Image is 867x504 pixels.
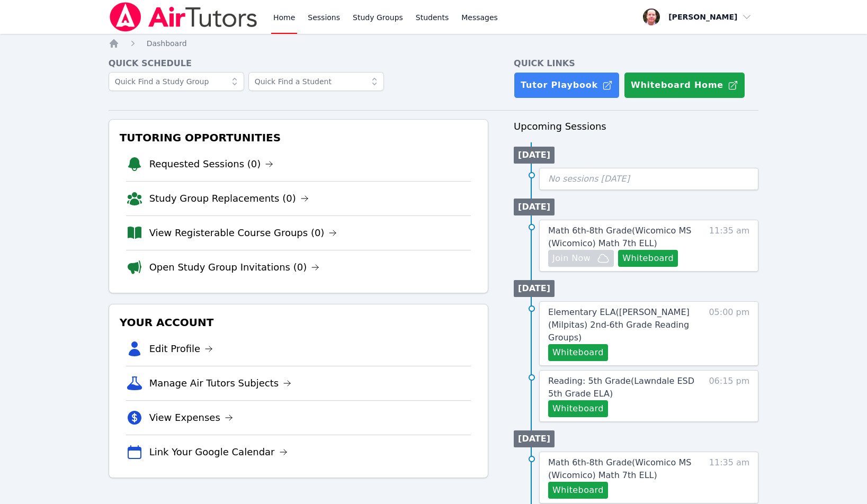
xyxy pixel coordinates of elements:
input: Quick Find a Study Group [109,72,244,91]
a: Edit Profile [149,341,213,356]
li: [DATE] [514,147,555,164]
a: Elementary ELA([PERSON_NAME] (Milpitas) 2nd-6th Grade Reading Groups) [548,306,699,344]
h3: Your Account [118,313,479,332]
li: [DATE] [514,280,555,297]
button: Whiteboard [548,482,608,499]
h3: Upcoming Sessions [514,119,758,134]
span: 11:35 am [709,224,750,267]
span: Join Now [552,252,591,265]
h4: Quick Links [514,57,758,70]
span: Math 6th-8th Grade ( Wicomico MS (Wicomico) Math 7th ELL ) [548,226,691,248]
a: Math 6th-8th Grade(Wicomico MS (Wicomico) Math 7th ELL) [548,456,699,482]
li: [DATE] [514,430,555,447]
li: [DATE] [514,199,555,215]
a: Tutor Playbook [514,72,620,98]
button: Whiteboard [548,344,608,361]
a: View Registerable Course Groups (0) [149,226,337,240]
span: 06:15 pm [709,375,749,417]
span: Reading: 5th Grade ( Lawndale ESD 5th Grade ELA ) [548,376,694,399]
nav: Breadcrumb [109,38,759,49]
span: No sessions [DATE] [548,174,630,184]
input: Quick Find a Student [248,72,384,91]
span: Math 6th-8th Grade ( Wicomico MS (Wicomico) Math 7th ELL ) [548,457,691,480]
a: Dashboard [147,38,187,49]
span: 05:00 pm [709,306,749,361]
h3: Tutoring Opportunities [118,128,479,147]
img: Air Tutors [109,2,258,32]
button: Whiteboard [618,250,678,267]
a: Manage Air Tutors Subjects [149,376,292,391]
a: View Expenses [149,410,233,425]
a: Requested Sessions (0) [149,157,274,172]
a: Math 6th-8th Grade(Wicomico MS (Wicomico) Math 7th ELL) [548,224,699,250]
span: Dashboard [147,39,187,48]
h4: Quick Schedule [109,57,488,70]
span: Messages [461,12,498,23]
span: 11:35 am [709,456,750,499]
span: Elementary ELA ( [PERSON_NAME] (Milpitas) 2nd-6th Grade Reading Groups ) [548,307,690,343]
a: Reading: 5th Grade(Lawndale ESD 5th Grade ELA) [548,375,699,400]
button: Whiteboard Home [624,72,745,98]
button: Join Now [548,250,614,267]
a: Link Your Google Calendar [149,445,288,460]
a: Study Group Replacements (0) [149,191,309,206]
button: Whiteboard [548,400,608,417]
a: Open Study Group Invitations (0) [149,260,320,275]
